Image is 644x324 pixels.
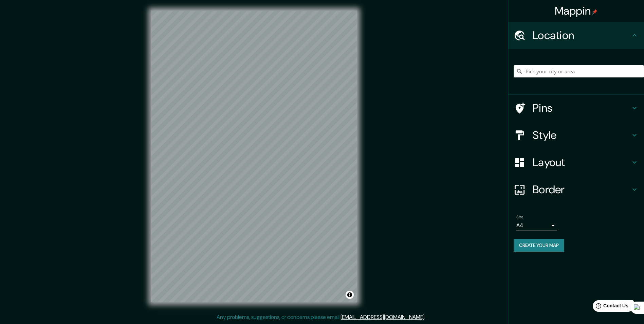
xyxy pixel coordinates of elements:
[508,94,644,122] div: Pins
[426,313,428,321] div: .
[584,298,637,317] iframe: Help widget launcher
[533,156,630,169] h4: Layout
[592,9,597,15] img: pin-icon.png
[508,176,644,203] div: Border
[533,183,630,196] h4: Border
[516,220,557,231] div: A4
[533,101,630,115] h4: Pins
[514,65,644,77] input: Pick your city or area
[151,11,357,302] canvas: Map
[533,128,630,142] h4: Style
[508,22,644,49] div: Location
[346,291,354,299] button: Toggle attribution
[425,313,426,321] div: .
[516,214,523,220] label: Size
[508,149,644,176] div: Layout
[514,239,564,252] button: Create your map
[217,313,425,321] p: Any problems, suggestions, or concerns please email .
[555,4,598,18] h4: Mappin
[341,313,424,321] a: [EMAIL_ADDRESS][DOMAIN_NAME]
[533,29,630,42] h4: Location
[508,122,644,149] div: Style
